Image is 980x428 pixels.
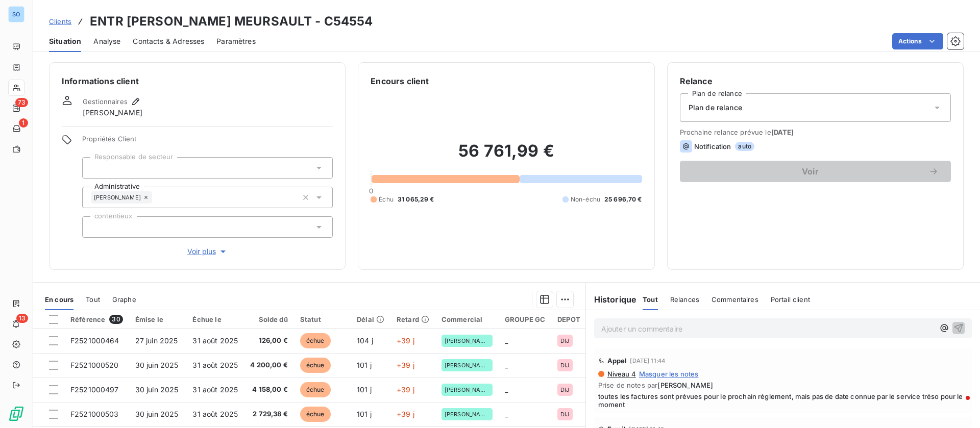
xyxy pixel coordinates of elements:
span: Non-échu [571,195,600,204]
span: _ [505,361,508,369]
span: En cours [45,295,73,304]
span: Masquer les notes [639,370,699,378]
div: SO [8,6,24,22]
div: Commercial [442,315,493,323]
span: Tout [86,295,100,304]
span: Prochaine relance prévue le [680,128,951,136]
span: 4 200,00 € [250,360,288,370]
span: DIJ [560,387,569,393]
div: Échue le [192,315,238,323]
span: Notification [694,142,731,150]
span: échue [300,333,331,348]
span: [PERSON_NAME] [657,381,713,389]
span: 30 juin 2025 [135,361,179,369]
span: auto [735,142,754,151]
span: +39 j [397,361,414,369]
span: 31 août 2025 [192,336,238,345]
h6: Historique [586,293,637,306]
span: 13 [16,314,28,323]
span: 104 j [357,336,373,345]
span: 73 [15,98,28,107]
span: [PERSON_NAME] [445,387,489,393]
a: Clients [49,16,71,27]
iframe: Intercom live chat [945,393,970,418]
span: DIJ [560,338,569,344]
span: 31 août 2025 [192,361,238,369]
span: Gestionnaires [83,97,128,106]
span: Niveau 4 [606,370,636,378]
span: F2521000497 [70,385,119,394]
span: 31 août 2025 [192,385,238,394]
span: échue [300,358,331,373]
span: Appel [607,357,627,365]
span: 31 août 2025 [192,410,238,418]
button: Voir plus [82,246,333,257]
span: +39 j [397,410,414,418]
span: échue [300,407,331,422]
span: [DATE] 11:44 [630,358,665,364]
span: Commentaires [712,295,758,304]
span: F2521000464 [70,336,119,345]
div: Retard [397,315,429,323]
div: Référence [70,315,123,324]
div: GROUPE GC [505,315,545,323]
span: Portail client [771,295,810,304]
span: Propriétés Client [82,135,333,149]
div: Délai [357,315,384,323]
span: 101 j [357,385,372,394]
span: 101 j [357,410,372,418]
button: Voir [680,161,951,182]
span: 30 juin 2025 [135,410,179,418]
span: [PERSON_NAME] [445,338,489,344]
input: Ajouter une valeur [91,222,99,232]
span: Prise de notes par [598,381,968,389]
span: Clients [49,17,71,26]
div: Statut [300,315,345,323]
span: [PERSON_NAME] [94,194,141,200]
span: Graphe [112,295,136,304]
span: 101 j [357,361,372,369]
span: [PERSON_NAME] [445,411,489,417]
span: [DATE] [771,128,794,136]
button: Actions [892,33,943,49]
span: DIJ [560,362,569,368]
span: Situation [49,36,81,46]
span: 30 juin 2025 [135,385,179,394]
span: Voir [692,167,928,175]
span: Tout [643,295,658,304]
span: 30 [109,315,122,324]
span: F2521000503 [70,410,119,418]
h6: Informations client [62,75,333,87]
span: 31 065,29 € [398,195,434,204]
span: Plan de relance [689,103,742,113]
div: Émise le [135,315,181,323]
h2: 56 761,99 € [371,141,642,171]
span: Voir plus [187,246,228,257]
span: [PERSON_NAME] [83,108,142,118]
span: échue [300,382,331,397]
h6: Encours client [371,75,429,87]
div: Solde dû [250,315,288,323]
span: 126,00 € [250,336,288,346]
div: DEPOT [557,315,580,323]
input: Ajouter une valeur [152,193,160,202]
span: 25 696,70 € [604,195,642,204]
span: 27 juin 2025 [135,336,178,345]
h6: Relance [680,75,951,87]
h3: ENTR [PERSON_NAME] MEURSAULT - C54554 [90,12,373,31]
span: 4 158,00 € [250,385,288,395]
span: [PERSON_NAME] [445,362,489,368]
span: Échu [379,195,394,204]
span: 1 [19,118,28,128]
img: Logo LeanPay [8,406,24,422]
span: Relances [670,295,699,304]
span: DIJ [560,411,569,417]
span: _ [505,336,508,345]
span: 0 [369,187,373,195]
span: Analyse [93,36,120,46]
span: Contacts & Adresses [133,36,204,46]
span: +39 j [397,336,414,345]
span: 2 729,38 € [250,409,288,419]
span: +39 j [397,385,414,394]
input: Ajouter une valeur [91,163,99,172]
